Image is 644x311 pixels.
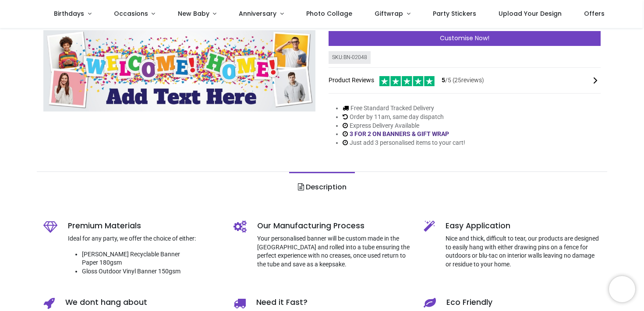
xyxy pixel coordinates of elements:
span: Party Stickers [433,9,476,18]
h5: Easy Application [446,220,601,231]
div: SKU: BN-02048 [329,51,371,64]
span: Giftwrap [375,9,403,18]
h5: Premium Materials [68,220,220,231]
h5: Need it Fast? [256,297,410,308]
h5: Eco Friendly [446,297,601,308]
a: Description [289,172,354,203]
span: Photo Collage [306,9,352,18]
li: [PERSON_NAME] Recyclable Banner Paper 180gsm [82,250,220,267]
a: 3 FOR 2 ON BANNERS & GIFT WRAP [350,130,449,137]
li: Free Standard Tracked Delivery [343,104,465,113]
span: Customise Now! [440,34,489,42]
h5: We dont hang about [65,297,220,308]
span: Upload Your Design [499,9,562,18]
span: Birthdays [54,9,84,18]
p: Your personalised banner will be custom made in the [GEOGRAPHIC_DATA] and rolled into a tube ensu... [257,234,410,269]
li: Order by 11am, same day dispatch [343,113,465,122]
span: Anniversary [239,9,276,18]
span: 5 [442,77,445,84]
span: /5 ( 25 reviews) [442,76,484,85]
li: Express Delivery Available [343,122,465,130]
li: Just add 3 personalised items to your cart! [343,139,465,147]
p: Nice and thick, difficult to tear, our products are designed to easily hang with either drawing p... [446,234,601,269]
p: Ideal for any party, we offer the choice of either: [68,234,220,243]
span: New Baby [178,9,209,18]
iframe: Brevo live chat [609,276,635,302]
span: Offers [584,9,605,18]
h5: Our Manufacturing Process [257,220,410,231]
span: Occasions [114,9,148,18]
div: Product Reviews [329,75,601,87]
img: Personalised Welcome Home Banner - Party Celebration - Custom Name & 4 Photo Upload [43,30,315,112]
li: Gloss Outdoor Vinyl Banner 150gsm [82,267,220,276]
